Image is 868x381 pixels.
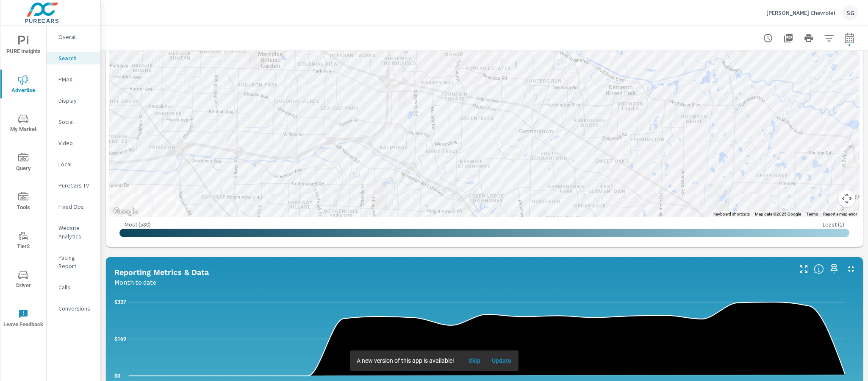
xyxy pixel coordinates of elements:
div: PureCars TV [47,179,100,192]
div: Pacing Report [47,251,100,272]
p: Video [58,139,94,147]
button: Make Fullscreen [797,262,810,276]
p: Search [58,54,94,62]
span: Map data ©2025 Google [755,212,801,216]
text: $0 [114,373,120,379]
button: Update [488,354,515,367]
a: Report a map error [823,212,857,216]
div: Website Analytics [47,221,100,243]
button: Minimize Widget [844,262,858,276]
img: Google [111,206,139,217]
div: SG [843,5,858,20]
span: Leave Feedback [3,309,44,330]
span: Driver [3,270,44,291]
p: Overall [58,33,94,41]
span: Save this to your personalized report [827,262,841,276]
p: Most ( 580 ) [125,221,151,228]
span: Advertise [3,75,44,95]
a: Open this area in Google Maps (opens a new window) [111,206,139,217]
span: Query [3,153,44,174]
a: Terms (opens in new tab) [806,212,818,216]
div: PMAX [47,73,100,86]
text: $337 [114,299,126,305]
div: Fixed Ops [47,200,100,213]
div: nav menu [0,25,46,338]
p: Least ( 1 ) [823,221,844,228]
text: $169 [114,336,126,342]
button: "Export Report to PDF" [780,30,797,47]
div: Local [47,158,100,171]
p: [PERSON_NAME] Chevrolet [766,9,836,17]
span: PURE Insights [3,36,44,56]
span: My Market [3,114,44,134]
button: Keyboard shortcuts [713,211,750,217]
div: Video [47,137,100,149]
button: Map camera controls [838,190,855,207]
h5: Reporting Metrics & Data [114,268,209,277]
span: Tier2 [3,231,44,252]
div: Overall [47,31,100,43]
p: Pacing Report [58,253,94,270]
button: Print Report [800,30,817,47]
p: PMAX [58,75,94,84]
button: Apply Filters [821,30,837,47]
p: Conversions [58,304,94,313]
p: Calls [58,283,94,291]
p: Fixed Ops [58,202,94,211]
span: A new version of this app is available! [357,357,454,364]
div: Conversions [47,302,100,315]
div: Search [47,52,100,64]
span: Skip [464,357,485,364]
button: Skip [461,354,488,367]
span: Tools [3,192,44,213]
p: Website Analytics [58,224,94,241]
p: Display [58,96,94,105]
span: Update [491,357,512,364]
p: PureCars TV [58,181,94,190]
div: Calls [47,281,100,294]
p: Local [58,160,94,168]
span: Understand Search data over time and see how metrics compare to each other. [814,264,824,274]
p: Social [58,118,94,126]
p: Month to date [114,277,156,287]
div: Display [47,94,100,107]
div: Social [47,115,100,128]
